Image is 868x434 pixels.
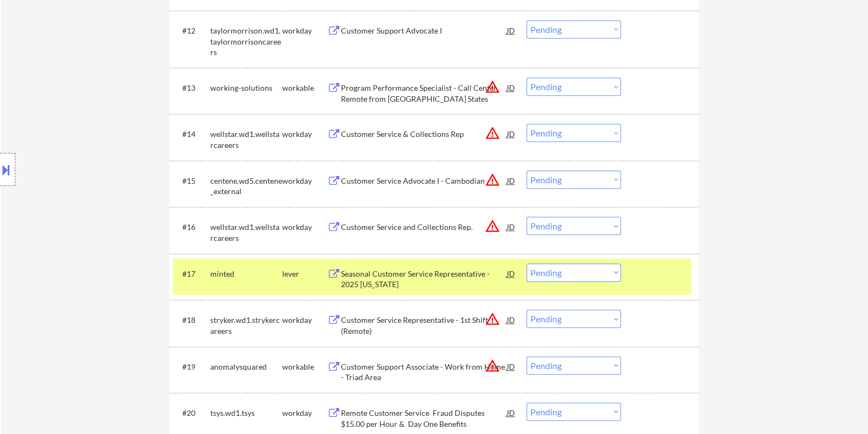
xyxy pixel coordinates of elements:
[505,78,516,97] div: JD
[282,175,327,186] div: workday
[182,268,201,279] div: #17
[505,171,516,190] div: JD
[505,310,516,329] div: JD
[282,83,327,94] div: workable
[340,175,506,186] div: Customer Service Advocate I - Cambodian
[340,25,506,36] div: Customer Support Advocate I
[340,222,506,233] div: Customer Service and Collections Rep.
[182,361,201,372] div: #19
[282,268,327,279] div: lever
[505,20,516,40] div: JD
[210,408,282,419] div: tsys.wd1.tsys
[210,175,282,197] div: centene.wd5.centene_external
[484,311,500,327] button: warning_amber
[484,218,500,234] button: warning_amber
[484,172,500,188] button: warning_amber
[282,408,327,419] div: workday
[182,315,201,326] div: #18
[340,408,506,429] div: Remote Customer Service Fraud Disputes $15.00 per Hour & Day One Benefits
[505,263,516,283] div: JD
[210,83,282,94] div: working-solutions
[484,125,500,141] button: warning_amber
[282,25,327,36] div: workday
[210,268,282,279] div: minted
[182,408,201,419] div: #20
[484,79,500,95] button: warning_amber
[340,83,506,104] div: Program Performance Specialist - Call Center, Remote from [GEOGRAPHIC_DATA] States
[340,268,506,290] div: Seasonal Customer Service Representative - 2025 [US_STATE]
[282,315,327,326] div: workday
[340,315,506,336] div: Customer Service Representative - 1st Shift (Remote)
[282,361,327,372] div: workable
[505,124,516,144] div: JD
[210,361,282,372] div: anomalysquared
[505,356,516,376] div: JD
[340,129,506,140] div: Customer Service & Collections Rep
[210,25,282,58] div: taylormorrison.wd1.taylormorrisoncareers
[340,361,506,383] div: Customer Support Associate - Work from Home - Triad Area
[282,129,327,140] div: workday
[505,403,516,422] div: JD
[484,358,500,373] button: warning_amber
[210,129,282,150] div: wellstar.wd1.wellstarcareers
[210,222,282,243] div: wellstar.wd1.wellstarcareers
[505,217,516,237] div: JD
[182,25,201,36] div: #12
[282,222,327,233] div: workday
[210,315,282,336] div: stryker.wd1.strykercareers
